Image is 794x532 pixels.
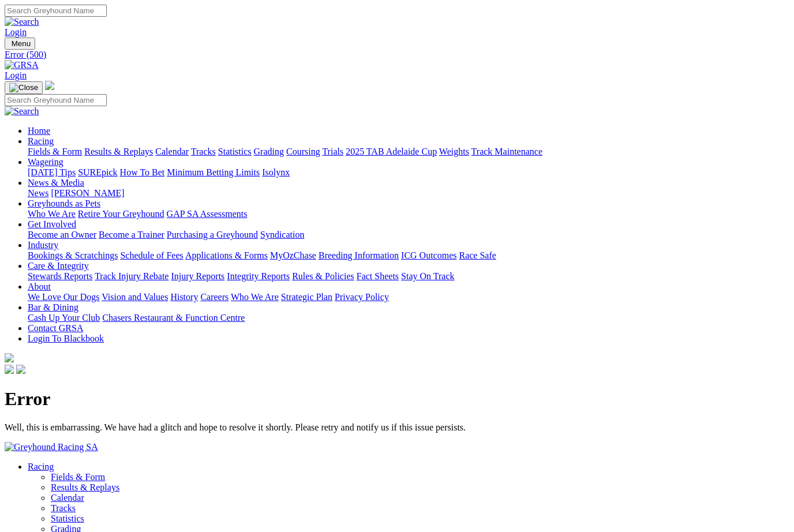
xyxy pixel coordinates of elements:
[28,292,99,302] a: We Love Our Dogs
[51,188,124,198] a: [PERSON_NAME]
[45,81,54,90] img: logo-grsa-white.png
[28,271,789,282] div: Care & Integrity
[170,292,198,302] a: History
[28,219,76,229] a: Get Involved
[5,388,789,410] h1: Error
[346,147,437,156] a: 2025 TAB Adelaide Cup
[292,271,354,281] a: Rules & Policies
[28,136,54,146] a: Racing
[28,147,82,156] a: Fields & Form
[28,167,789,178] div: Wagering
[51,503,76,513] a: Tracks
[286,147,320,156] a: Coursing
[262,167,290,177] a: Isolynx
[5,422,789,433] p: Well, this is embarrassing. We have had a glitch and hope to resolve it shortly. Please retry and...
[28,178,84,188] a: News & Media
[28,313,789,323] div: Bar & Dining
[231,292,279,302] a: Who We Are
[28,282,51,291] a: About
[28,313,100,323] a: Cash Up Your Club
[102,313,245,323] a: Chasers Restaurant & Function Centre
[28,250,118,260] a: Bookings & Scratchings
[28,230,96,239] a: Become an Owner
[28,157,63,167] a: Wagering
[16,365,25,374] img: twitter.svg
[28,292,789,302] div: About
[357,271,399,281] a: Fact Sheets
[28,188,48,198] a: News
[28,334,104,343] a: Login To Blackbook
[401,271,454,281] a: Stay On Track
[28,323,83,333] a: Contact GRSA
[51,472,105,482] a: Fields & Form
[51,514,84,523] a: Statistics
[5,365,14,374] img: facebook.svg
[5,81,43,94] button: Toggle navigation
[5,60,39,70] img: GRSA
[84,147,153,156] a: Results & Replays
[28,147,789,157] div: Racing
[5,5,107,17] input: Search
[28,126,50,136] a: Home
[5,50,789,60] a: Error (500)
[51,493,84,503] a: Calendar
[5,442,98,452] img: Greyhound Racing SA
[322,147,343,156] a: Trials
[401,250,456,260] a: ICG Outcomes
[28,240,58,250] a: Industry
[5,353,14,362] img: logo-grsa-white.png
[218,147,252,156] a: Statistics
[28,209,76,219] a: Who We Are
[260,230,304,239] a: Syndication
[95,271,168,281] a: Track Injury Rebate
[270,250,316,260] a: MyOzChase
[28,230,789,240] div: Get Involved
[167,230,258,239] a: Purchasing a Greyhound
[5,27,27,37] a: Login
[28,302,78,312] a: Bar & Dining
[28,261,89,271] a: Care & Integrity
[319,250,399,260] a: Breeding Information
[5,70,27,80] a: Login
[5,17,39,27] img: Search
[51,482,119,492] a: Results & Replays
[5,106,39,117] img: Search
[167,167,260,177] a: Minimum Betting Limits
[9,83,38,92] img: Close
[227,271,290,281] a: Integrity Reports
[471,147,542,156] a: Track Maintenance
[28,198,100,208] a: Greyhounds as Pets
[167,209,248,219] a: GAP SA Assessments
[254,147,284,156] a: Grading
[28,188,789,198] div: News & Media
[459,250,496,260] a: Race Safe
[28,271,92,281] a: Stewards Reports
[99,230,164,239] a: Become a Trainer
[200,292,229,302] a: Careers
[281,292,332,302] a: Strategic Plan
[185,250,268,260] a: Applications & Forms
[28,250,789,261] div: Industry
[12,39,31,48] span: Menu
[78,167,117,177] a: SUREpick
[439,147,469,156] a: Weights
[28,209,789,219] div: Greyhounds as Pets
[191,147,216,156] a: Tracks
[28,462,54,471] a: Racing
[171,271,224,281] a: Injury Reports
[102,292,168,302] a: Vision and Values
[5,38,35,50] button: Toggle navigation
[120,167,165,177] a: How To Bet
[78,209,164,219] a: Retire Your Greyhound
[335,292,389,302] a: Privacy Policy
[28,167,76,177] a: [DATE] Tips
[155,147,189,156] a: Calendar
[120,250,183,260] a: Schedule of Fees
[5,94,107,106] input: Search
